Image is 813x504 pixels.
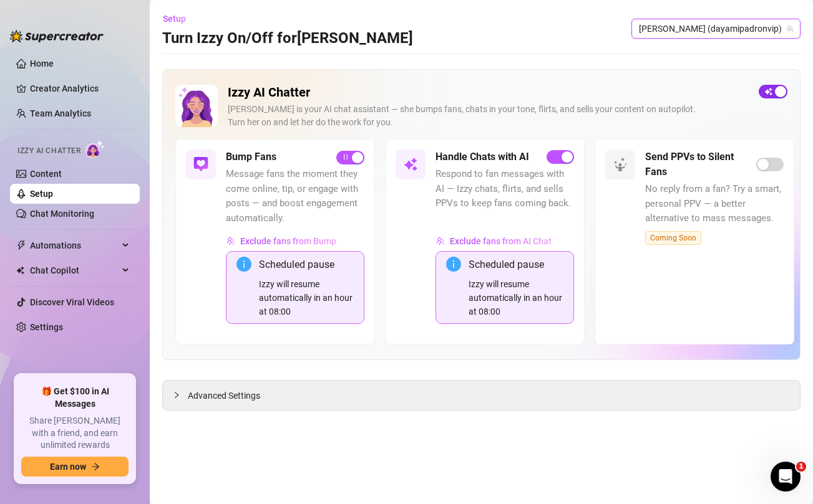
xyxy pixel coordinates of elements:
span: Respond to fan messages with AI — Izzy chats, flirts, and sells PPVs to keep fans coming back. [436,167,574,211]
h3: Turn Izzy On/Off for [PERSON_NAME] [162,29,413,49]
span: Chat Copilot [30,260,119,280]
span: info-circle [446,257,461,272]
span: info-circle [236,257,251,272]
span: Share [PERSON_NAME] with a friend, and earn unlimited rewards [21,415,129,452]
img: svg%3e [436,237,445,245]
img: AI Chatter [85,140,105,158]
div: collapsed [173,388,188,402]
span: Automations [30,235,119,255]
img: Chat Copilot [16,266,24,275]
span: No reply from a fan? Try a smart, personal PPV — a better alternative to mass messages. [645,182,784,226]
button: Exclude fans from Bump [226,231,337,251]
div: Izzy will resume automatically in an hour at 08:00 [259,277,354,318]
a: Content [30,169,62,179]
a: Discover Viral Videos [30,297,114,307]
a: Setup [30,189,53,199]
img: svg%3e [226,237,235,245]
span: Dayami (dayamipadronvip) [639,19,793,38]
div: Scheduled pause [469,257,563,272]
a: Chat Monitoring [30,209,94,219]
button: Setup [162,9,196,29]
h5: Handle Chats with AI [436,150,529,164]
a: Settings [30,322,63,332]
img: svg%3e [193,157,208,172]
span: arrow-right [91,462,100,471]
button: Exclude fans from AI Chat [436,231,552,251]
h5: Bump Fans [226,150,276,164]
a: Team Analytics [30,108,91,118]
span: 🎁 Get $100 in AI Messages [21,386,129,410]
div: Scheduled pause [259,257,354,272]
span: 1 [796,462,806,472]
a: Home [30,59,54,69]
span: Coming Soon [645,231,701,245]
button: Earn nowarrow-right [21,457,129,477]
div: [PERSON_NAME] is your AI chat assistant — she bumps fans, chats in your tone, flirts, and sells y... [228,103,749,129]
h5: Send PPVs to Silent Fans [645,150,756,179]
img: svg%3e [403,157,418,172]
span: thunderbolt [16,240,26,250]
div: Izzy will resume automatically in an hour at 08:00 [469,277,563,318]
span: Izzy AI Chatter [17,145,80,157]
img: svg%3e [613,157,628,172]
span: Advanced Settings [188,389,260,402]
span: Exclude fans from Bump [240,236,336,246]
span: Earn now [50,462,86,472]
a: Creator Analytics [30,78,130,98]
img: logo-BBDzfeDw.svg [10,30,104,42]
span: Message fans the moment they come online, tip, or engage with posts — and boost engagement automa... [226,167,364,226]
span: team [786,25,794,32]
img: Izzy AI Chatter [175,85,218,127]
span: Setup [163,14,186,24]
span: Exclude fans from AI Chat [450,236,552,246]
span: collapsed [173,391,180,399]
iframe: Intercom live chat [771,462,801,492]
h2: Izzy AI Chatter [228,85,749,100]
